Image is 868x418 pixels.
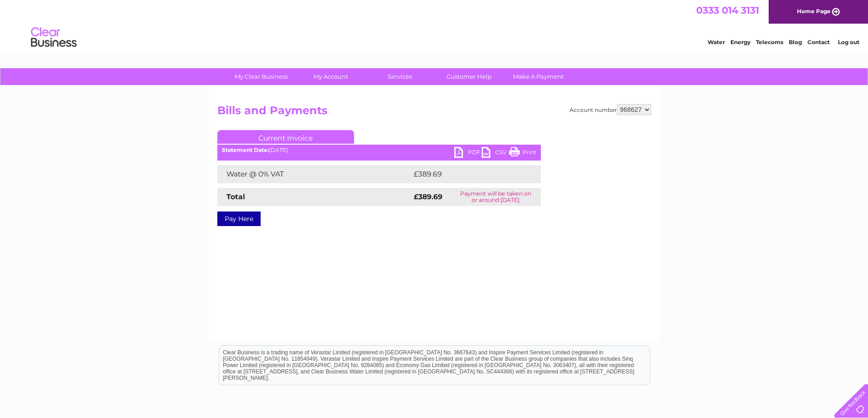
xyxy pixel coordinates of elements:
a: Blog [789,39,802,45]
a: Customer Help [431,68,507,85]
a: PDF [454,147,482,160]
a: Pay Here [217,212,261,226]
td: Payment will be taken on or around [DATE] [451,188,540,206]
a: Water [708,39,725,45]
a: Energy [730,39,750,45]
strong: Total [226,192,245,201]
div: Account number [570,104,651,115]
a: 0333 014 3131 [696,5,759,16]
a: Log out [838,39,859,45]
a: My Account [293,68,368,85]
a: Make A Payment [501,68,576,85]
td: £389.69 [411,165,525,183]
a: Services [362,68,437,85]
img: logo.png [31,24,77,51]
a: Current Invoice [217,130,354,144]
h2: Bills and Payments [217,104,651,121]
a: CSV [482,147,509,160]
strong: £389.69 [414,192,442,201]
a: Telecoms [756,39,783,45]
div: Clear Business is a trading name of Verastar Limited (registered in [GEOGRAPHIC_DATA] No. 3667643... [219,5,650,44]
td: Water @ 0% VAT [217,165,411,183]
a: Contact [807,39,830,45]
div: [DATE] [217,147,541,153]
a: Print [509,147,536,160]
b: Statement Date: [222,146,269,153]
a: My Clear Business [224,68,299,85]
